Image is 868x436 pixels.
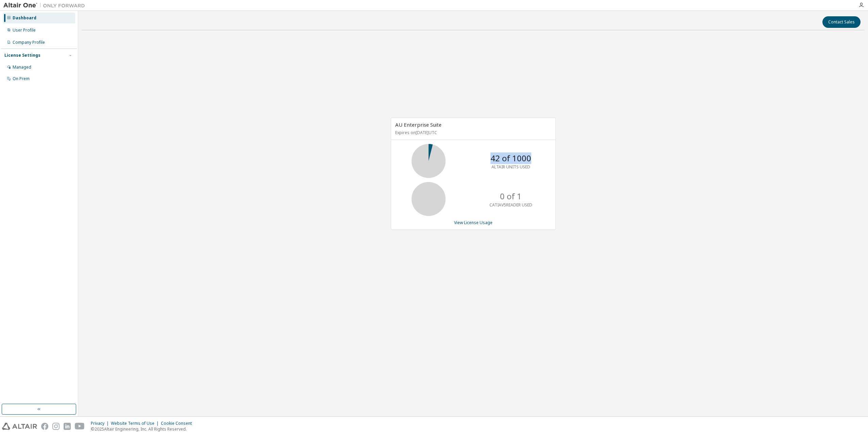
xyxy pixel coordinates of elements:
[395,121,441,128] span: AU Enterprise Suite
[161,421,196,426] div: Cookie Consent
[822,16,861,28] button: Contact Sales
[91,426,196,432] p: © 2025 Altair Engineering, Inc. All Rights Reserved.
[13,15,36,21] div: Dashboard
[13,28,36,33] div: User Profile
[454,220,493,225] a: View License Usage
[489,202,532,208] p: CATIAV5READER USED
[13,65,31,70] div: Managed
[4,53,40,58] div: License Settings
[64,423,71,430] img: linkedin.svg
[500,190,522,202] p: 0 of 1
[52,423,60,430] img: instagram.svg
[3,2,88,9] img: Altair One
[491,164,530,170] p: ALTAIR UNITS USED
[91,421,111,426] div: Privacy
[13,40,45,45] div: Company Profile
[490,152,531,164] p: 42 of 1000
[2,423,37,430] img: altair_logo.svg
[13,76,30,81] div: On Prem
[75,423,85,430] img: youtube.svg
[41,423,48,430] img: facebook.svg
[395,130,550,135] p: Expires on [DATE] UTC
[111,421,161,426] div: Website Terms of Use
